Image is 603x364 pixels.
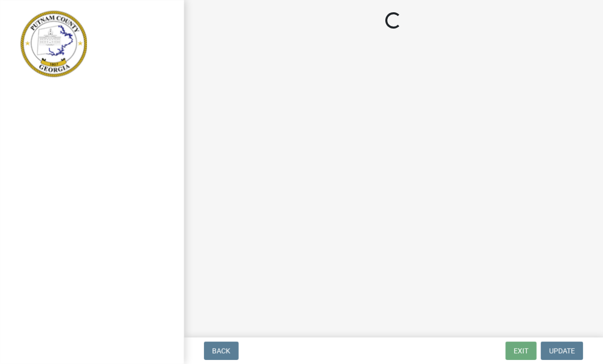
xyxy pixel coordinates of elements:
img: Putnam County, Georgia [20,11,87,77]
button: Update [541,342,583,360]
span: Back [212,347,230,355]
button: Back [204,342,239,360]
span: Update [549,347,575,355]
button: Exit [505,342,537,360]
